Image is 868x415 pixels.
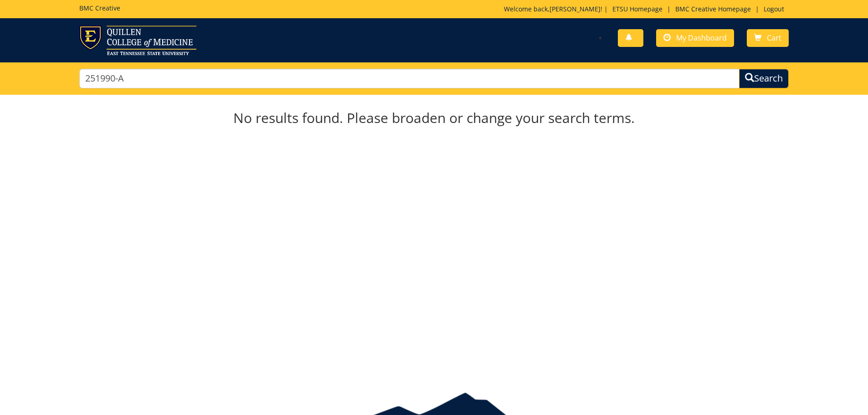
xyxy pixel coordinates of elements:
p: Welcome back, ! | | | [504,5,789,14]
a: Cart [747,29,789,47]
a: My Dashboard [656,29,734,47]
span: Cart [767,33,781,43]
span: My Dashboard [676,33,727,43]
input: Search... [79,69,740,88]
a: Logout [759,5,789,13]
button: Search [739,69,789,88]
a: ETSU Homepage [608,5,667,13]
h2: No results found. Please broaden or change your search terms. [175,110,694,125]
a: BMC Creative Homepage [671,5,755,13]
a: [PERSON_NAME] [550,5,601,13]
img: ETSU logo [79,26,196,55]
h5: BMC Creative [79,5,120,11]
